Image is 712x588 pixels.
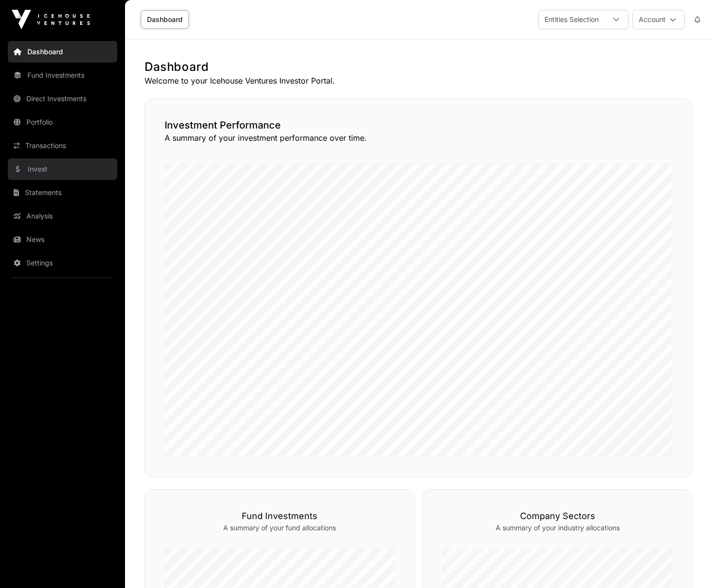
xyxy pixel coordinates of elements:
[8,205,117,227] a: Analysis
[165,132,672,144] p: A summary of your investment performance over time.
[8,41,117,63] a: Dashboard
[8,65,117,86] a: Fund Investments
[8,229,117,250] a: News
[8,88,117,109] a: Direct Investments
[145,59,692,75] h1: Dashboard
[12,10,90,29] img: Icehouse Ventures Logo
[632,10,685,29] button: Account
[539,10,605,29] div: Entities Selection
[145,75,692,87] p: Welcome to your Icehouse Ventures Investor Portal.
[165,523,395,533] p: A summary of your fund allocations
[141,10,189,29] a: Dashboard
[442,523,672,533] p: A summary of your industry allocations
[8,182,117,203] a: Statements
[8,135,117,156] a: Transactions
[8,158,117,180] a: Invest
[165,509,395,523] h3: Fund Investments
[663,541,712,588] iframe: Chat Widget
[165,118,672,132] h2: Investment Performance
[8,111,117,133] a: Portfolio
[8,252,117,274] a: Settings
[442,509,672,523] h3: Company Sectors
